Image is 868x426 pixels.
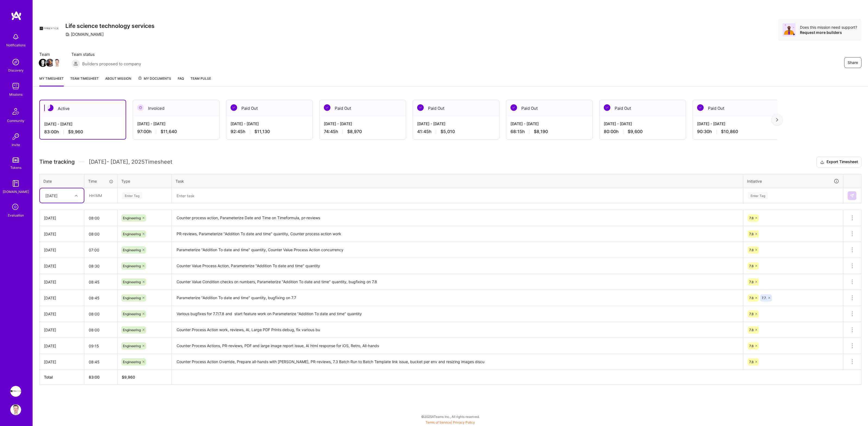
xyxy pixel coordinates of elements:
span: Builders proposed to company [82,61,141,67]
img: right [776,118,778,122]
div: Enter Tag [748,191,768,200]
input: HH:MM [84,355,117,369]
img: Paid Out [324,104,330,111]
span: Team Pulse [190,76,211,80]
input: HH:MM [84,307,117,321]
div: Paid Out [599,100,686,117]
span: $11,130 [254,129,270,134]
input: HH:MM [84,275,117,289]
a: My Documents [138,76,171,86]
span: [DATE] - [DATE] , 2025 Timesheet [89,159,172,165]
div: Discovery [8,67,24,73]
div: Evaluation [8,212,24,218]
span: Engineering [123,344,141,348]
span: $10,860 [721,129,738,134]
img: Community [9,105,22,118]
a: Privacy Policy [453,420,475,424]
textarea: Parameterize "Addition To date and time" quantity, bugfixing on 7.7 [172,291,742,305]
button: Export Timesheet [816,157,861,167]
span: 7.8 [749,216,754,220]
div: [DATE] - [DATE] [604,121,681,127]
a: Team Member Avatar [39,58,46,67]
img: Team Member Avatar [46,59,54,67]
div: [DOMAIN_NAME] [3,189,29,195]
div: 74:45 h [324,129,401,134]
div: 41:45 h [417,129,495,134]
th: Type [117,174,172,188]
div: Paid Out [320,100,406,117]
div: [DATE] [44,247,80,253]
span: Team [39,51,60,57]
div: Paid Out [506,100,592,117]
a: Team Member Avatar [46,58,53,67]
span: My Documents [138,76,171,82]
div: Invite [12,142,20,148]
div: Time [88,178,113,184]
span: $8,970 [347,129,362,134]
i: icon Chevron [75,194,78,197]
h3: Life science technology services [65,22,155,29]
img: Paid Out [231,104,237,111]
img: Paid Out [510,104,517,111]
img: guide book [10,178,21,189]
img: logo [11,11,22,21]
img: teamwork [10,81,21,92]
div: Enter Tag [122,191,142,200]
img: Paid Out [417,104,424,111]
span: Engineering [123,328,141,332]
img: Team Member Avatar [53,59,61,67]
img: Company Logo [39,19,59,38]
a: Team timesheet [70,76,99,86]
div: [DATE] [44,231,80,237]
img: Invite [10,131,21,142]
th: 83:00 [84,370,117,385]
div: [DATE] - [DATE] [697,121,775,127]
img: Avatar [783,23,796,36]
div: [DATE] [44,359,80,365]
span: $5,010 [441,129,455,134]
span: 7.8 [749,360,754,364]
a: Apprentice: Life science technology services [9,386,23,397]
span: 7.8 [749,344,754,348]
div: © 2025 ATeams Inc., All rights reserved. [33,410,868,423]
a: User Avatar [9,404,23,415]
span: 7.8 [749,328,754,332]
div: Invoiced [133,100,219,117]
div: Tokens [10,165,21,170]
div: [DATE] - [DATE] [510,121,588,127]
span: 7.8 [749,248,754,252]
span: | [426,420,475,424]
img: User Avatar [10,404,21,415]
span: Team status [71,51,141,57]
i: icon Download [820,159,824,165]
span: Engineering [123,264,141,268]
span: $9,600 [628,129,643,134]
div: 90:30 h [697,129,775,134]
div: Paid Out [226,100,312,117]
textarea: Parameterize "Addition To date and time" quantity, Counter Value Process Action concurrency [172,243,742,257]
div: Paid Out [693,100,779,117]
a: About Mission [105,76,131,86]
span: 7.8 [749,280,754,284]
input: HH:MM [84,211,117,225]
div: [DATE] [44,263,80,269]
span: Time tracking [39,159,75,165]
div: 97:00 h [137,129,215,134]
a: My timesheet [39,76,64,86]
textarea: Counter Process Actions, PR-reviews, PDF and large image report issue, AI html response for iOS, ... [172,338,742,353]
span: Engineering [123,280,141,284]
textarea: Counter Value Process Action, Parameterize "Addition To date and time" quantity [172,259,742,273]
span: $8,190 [534,129,548,134]
a: Team Pulse [190,76,211,86]
th: Task [172,174,743,188]
span: 7.8 [749,296,754,300]
img: Active [47,105,53,111]
span: 7.8 [749,232,754,236]
div: 80:00 h [604,129,681,134]
div: Active [40,100,126,117]
input: HH:MM [84,259,117,273]
div: [DATE] [44,327,80,333]
span: Engineering [123,216,141,220]
div: 83:00 h [44,129,121,135]
span: Engineering [123,312,141,316]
